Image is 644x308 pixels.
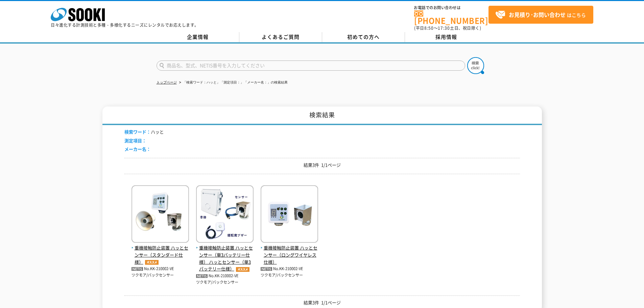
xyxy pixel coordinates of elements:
[261,244,318,265] span: 重機接触防止装置 ハッとセンサー（ロングワイヤレス仕様）
[414,10,488,24] a: [PHONE_NUMBER]
[124,162,520,169] p: 結果3件 1/1ページ
[261,265,318,273] p: No.KK-210002-VE
[132,185,189,244] img: ハッとセンサー（スタンダード仕様）
[157,32,239,42] a: 企業情報
[414,25,481,31] span: (平日 ～ 土日、祝日除く)
[261,273,318,278] p: ツクモア/バックセンサー
[261,237,318,265] a: 重機接触防止装置 ハッとセンサー（ロングワイヤレス仕様）
[488,6,593,24] a: お見積り･お問い合わせはこちら
[196,185,254,244] img: ハッとセンサー（単3バッテリー仕様）
[124,146,151,152] span: メーカー名：
[132,237,189,265] a: 重機接触防止装置 ハッとセンサー（スタンダード仕様）オススメ
[347,33,380,41] span: 初めての方へ
[239,32,322,42] a: よくあるご質問
[424,25,434,31] span: 8:50
[438,25,450,31] span: 17:30
[124,299,520,306] p: 結果3件 1/1ページ
[102,106,542,125] h1: 検索結果
[51,23,199,27] p: 日々進化する計測技術と多種・多様化するニーズにレンタルでお応えします。
[124,128,151,135] span: 検索ワード：
[414,6,488,10] span: お電話でのお問い合わせは
[495,10,586,20] span: はこちら
[178,79,288,86] li: 「検索ワード：ハッと」「測定項目：」「メーカー名：」の検索結果
[196,273,254,280] p: No.KK-210002-VE
[196,280,254,285] p: ツクモア/バックセンサー
[234,267,251,272] img: オススメ
[322,32,405,42] a: 初めての方へ
[132,265,189,273] p: No.KK-210002-VE
[124,137,146,144] span: 測定項目：
[157,61,465,71] input: 商品名、型式、NETIS番号を入力してください
[132,244,189,265] span: 重機接触防止装置 ハッとセンサー（スタンダード仕様）
[405,32,488,42] a: 採用情報
[196,244,254,273] span: 重機接触防止装置 ハッとセンサー（単3バッテリー仕様） ハッとセンサー（単3バッテリー仕様）
[124,128,164,136] li: ハッと
[196,237,254,273] a: 重機接触防止装置 ハッとセンサー（単3バッテリー仕様） ハッとセンサー（単3バッテリー仕様）オススメ
[132,273,189,278] p: ツクモア/バックセンサー
[467,57,484,74] img: btn_search.png
[261,185,318,244] img: ハッとセンサー（ロングワイヤレス仕様）
[509,10,566,19] strong: お見積り･お問い合わせ
[157,80,177,84] a: トップページ
[143,260,160,265] img: オススメ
